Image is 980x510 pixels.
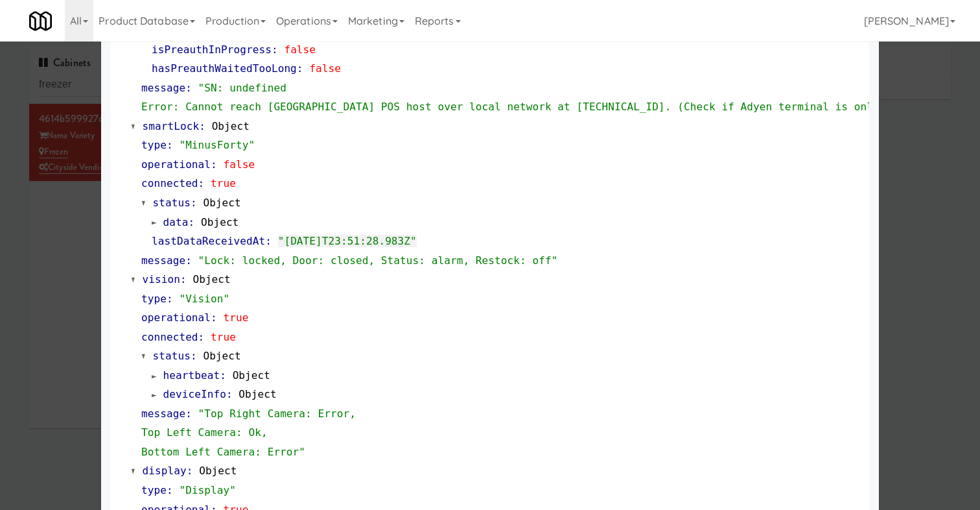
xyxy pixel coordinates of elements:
[278,235,417,247] span: "[DATE]T23:51:28.983Z"
[199,120,205,132] span: :
[141,177,198,189] span: connected
[141,407,356,458] span: "Top Right Camera: Error, Top Left Camera: Ok, Bottom Left Camera: Error"
[191,350,197,362] span: :
[309,62,341,75] span: false
[141,331,198,343] span: connected
[163,216,189,228] span: data
[143,120,200,132] span: smartLock
[239,388,276,400] span: Object
[211,331,236,343] span: true
[141,484,167,496] span: type
[185,254,192,267] span: :
[198,331,205,343] span: :
[141,82,185,94] span: message
[179,293,229,305] span: "Vision"
[272,43,278,56] span: :
[152,62,297,75] span: hasPreauthWaitedTooLong
[201,216,239,228] span: Object
[224,158,255,171] span: false
[179,139,255,151] span: "MinusForty"
[211,311,217,324] span: :
[152,43,272,56] span: isPreauthInProgress
[211,177,236,189] span: true
[220,369,226,382] span: :
[191,197,197,209] span: :
[152,235,265,247] span: lastDataReceivedAt
[141,158,211,171] span: operational
[203,350,240,362] span: Object
[198,177,205,189] span: :
[233,369,270,382] span: Object
[297,62,303,75] span: :
[143,465,187,477] span: display
[141,254,185,267] span: message
[203,197,240,209] span: Object
[141,293,167,305] span: type
[198,254,558,267] span: "Lock: locked, Door: closed, Status: alarm, Restock: off"
[153,350,191,362] span: status
[224,311,249,324] span: true
[187,465,193,477] span: :
[163,369,220,382] span: heartbeat
[179,484,236,496] span: "Display"
[141,139,167,151] span: type
[199,465,237,477] span: Object
[141,407,185,420] span: message
[180,273,187,285] span: :
[167,293,173,305] span: :
[188,216,194,228] span: :
[284,43,316,56] span: false
[226,388,233,400] span: :
[212,120,250,132] span: Object
[185,82,192,94] span: :
[265,235,272,247] span: :
[141,311,211,324] span: operational
[167,139,173,151] span: :
[153,197,191,209] span: status
[211,158,217,171] span: :
[167,484,173,496] span: :
[29,10,52,32] img: Micromart
[143,273,180,285] span: vision
[163,388,226,400] span: deviceInfo
[185,407,192,420] span: :
[192,273,230,285] span: Object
